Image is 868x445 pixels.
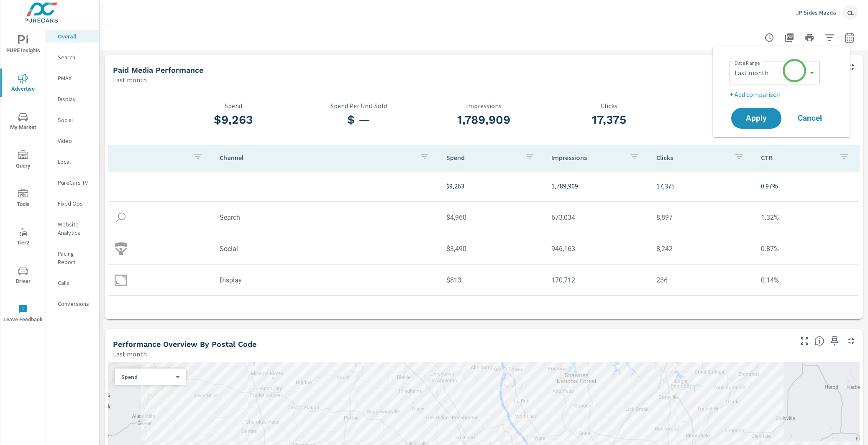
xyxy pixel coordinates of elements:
div: PMAX [46,72,99,84]
p: Search [58,53,92,61]
h5: Paid Media Performance [113,66,203,74]
div: Website Analytics [46,218,99,239]
span: Tools [3,189,43,209]
td: 0.14% [754,270,859,291]
div: Local [46,155,99,168]
p: 0.97% [761,181,853,191]
p: Spend [171,102,296,109]
div: CL [843,5,858,20]
span: Tier2 [3,227,43,248]
p: JP Sides Mazda [796,9,836,16]
button: Apply [731,108,781,129]
button: Select Date Range [841,29,858,46]
td: $3,490 [440,238,545,259]
div: Social [46,114,99,126]
h3: 0.97% [672,113,797,127]
td: 8,897 [650,207,755,228]
h3: $9,263 [171,113,296,127]
p: CTR [672,102,797,109]
td: $4,960 [440,207,545,228]
p: Clicks [546,102,672,109]
div: Pacing Report [46,247,99,268]
span: Advertise [3,74,43,94]
p: Display [58,95,92,103]
span: Leave Feedback [3,304,43,325]
p: Calls [58,279,92,287]
td: 946,163 [545,238,650,259]
span: Driver [3,266,43,286]
p: PMAX [58,74,92,82]
td: Display [213,270,440,291]
span: Apply [740,114,773,122]
p: Pacing Report [58,249,92,266]
div: Search [46,51,99,64]
p: 1,789,909 [551,181,643,191]
p: Social [58,116,92,124]
p: 17,375 [656,181,748,191]
p: Website Analytics [58,220,92,237]
p: Conversions [58,300,92,308]
button: Cancel [785,108,835,129]
p: Clicks [656,153,728,162]
span: My Market [3,112,43,132]
button: Minimize Widget [845,334,858,348]
span: Cancel [793,114,827,122]
p: $9,263 [446,181,538,191]
button: Apply Filters [821,29,838,46]
p: Spend [446,153,518,162]
img: icon-display.svg [115,274,127,286]
span: Save this to your personalized report [828,334,841,348]
button: "Export Report to PDF" [781,29,798,46]
h3: $ — [296,113,421,127]
button: Print Report [801,29,818,46]
p: Local [58,158,92,166]
td: 170,712 [545,270,650,291]
p: Impressions [421,102,547,109]
span: Query [3,150,43,171]
td: 1.32% [754,207,859,228]
h3: 17,375 [546,113,672,127]
div: Fixed Ops [46,197,99,210]
p: Last month [113,75,147,85]
p: PureCars TV [58,178,92,187]
button: Minimize Widget [845,60,858,74]
p: + Add comparison [730,89,837,99]
td: 673,034 [545,207,650,228]
div: PureCars TV [46,176,99,189]
p: Fixed Ops [58,199,92,208]
td: Search [213,207,440,228]
h3: 1,789,909 [421,113,547,127]
span: PURE Insights [3,35,43,56]
p: Spend Per Unit Sold [296,102,421,109]
img: icon-social.svg [115,242,127,255]
h5: Performance Overview By Postal Code [113,340,256,348]
div: Spend [115,373,179,381]
td: 0.87% [754,238,859,259]
p: Spend [121,373,172,381]
button: Make Fullscreen [798,334,811,348]
td: Social [213,238,440,259]
p: Channel [220,153,413,162]
div: Overall [46,30,99,43]
td: 8,242 [650,238,755,259]
div: Calls [46,277,99,289]
p: CTR [761,153,832,162]
img: icon-search.svg [115,211,127,224]
div: Conversions [46,298,99,310]
td: 236 [650,270,755,291]
p: Video [58,137,92,145]
div: nav menu [0,25,46,333]
p: Impressions [551,153,623,162]
p: Overall [58,32,92,41]
div: Video [46,135,99,147]
td: $813 [440,270,545,291]
div: Display [46,93,99,105]
span: Understand performance data by postal code. Individual postal codes can be selected and expanded ... [814,336,824,346]
p: Last month [113,349,147,359]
